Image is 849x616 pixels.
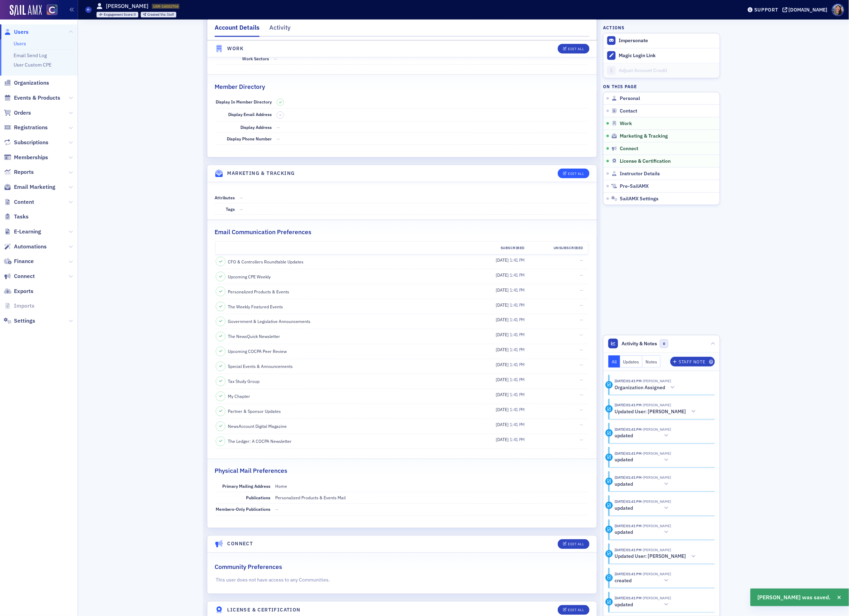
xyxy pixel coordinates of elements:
[141,12,176,17] div: Created Via: Staff
[620,183,649,190] span: Pre-SailAMX
[4,139,48,146] a: Subscriptions
[603,48,720,63] button: Magic Login Link
[14,40,26,47] a: Users
[615,456,671,464] button: updated
[14,79,49,87] span: Organizations
[642,475,671,480] span: Tiffany Carson
[615,457,633,463] h5: updated
[106,2,148,10] h1: [PERSON_NAME]
[622,340,657,347] span: Activity & Notes
[153,4,178,9] span: USR-14001704
[530,245,588,251] div: Unsubscribed
[619,38,648,44] button: Impersonate
[4,28,29,36] a: Users
[240,124,272,130] span: Display Address
[615,432,671,439] button: updated
[14,183,55,191] span: Email Marketing
[620,355,643,368] button: Updates
[496,392,510,398] span: [DATE]
[227,170,295,177] h4: Marketing & Tracking
[832,4,844,16] span: Profile
[471,245,530,251] div: Subscribed
[615,595,642,600] time: 8/19/2025 01:41 PM
[603,63,720,78] a: Adjust Account Credit
[228,333,280,340] span: The NewsQuick Newsletter
[228,348,287,355] span: Upcoming COCPA Peer Review
[275,484,287,489] span: Home
[510,422,525,428] span: 1:41 PM
[496,332,510,338] span: [DATE]
[580,272,583,278] span: —
[642,547,671,552] span: Tiffany Carson
[47,5,57,15] img: SailAMX
[104,13,136,17] div: 0
[510,437,525,442] span: 1:41 PM
[215,228,311,237] h2: Email Communication Preferences
[228,423,287,430] span: NewsAccount Digital Magazine
[679,360,705,364] div: Staff Note
[14,257,34,265] span: Finance
[615,547,642,552] time: 8/19/2025 01:41 PM
[510,407,525,413] span: 1:41 PM
[510,257,525,263] span: 1:41 PM
[615,499,642,504] time: 8/19/2025 01:41 PM
[14,213,29,221] span: Tasks
[642,378,671,383] span: Tiffany Carson
[642,523,671,528] span: Tiffany Carson
[615,384,678,391] button: Organization Assigned
[222,484,270,489] span: Primary Mailing Address
[496,407,510,413] span: [DATE]
[42,5,57,16] a: View Homepage
[615,408,699,415] button: Updated User: [PERSON_NAME]
[615,378,642,383] time: 8/19/2025 01:41 PM
[496,302,510,308] span: [DATE]
[510,332,525,338] span: 1:41 PM
[615,433,633,439] h5: updated
[228,318,310,325] span: Government & Legislative Announcements
[4,243,47,251] a: Automations
[642,427,671,432] span: Tiffany Carson
[4,124,48,131] a: Registrations
[496,377,510,383] span: [DATE]
[228,438,292,445] span: The Ledger: A COCPA Newsletter
[14,28,29,36] span: Users
[615,577,671,584] button: created
[603,83,720,90] h4: On this page
[620,196,659,202] span: SailAMX Settings
[216,507,270,512] span: Members-Only Publications
[510,392,525,398] span: 1:41 PM
[4,287,33,295] a: Exports
[279,113,281,117] span: –
[215,195,235,200] span: Attributes
[269,23,291,36] div: Activity
[615,601,671,608] button: updated
[14,94,60,102] span: Events & Products
[4,257,34,265] a: Finance
[605,478,613,485] div: Update
[216,99,272,105] span: Display In Member Directory
[14,302,34,310] span: Imports
[215,563,282,572] h2: Community Preferences
[608,355,620,368] button: All
[14,272,35,280] span: Connect
[510,287,525,293] span: 1:41 PM
[754,7,778,13] div: Support
[510,302,525,308] span: 1:41 PM
[14,124,48,131] span: Registrations
[615,427,642,432] time: 8/19/2025 01:41 PM
[274,56,277,61] span: —
[605,454,613,461] div: Update
[615,481,633,487] h5: updated
[615,571,642,576] time: 8/19/2025 01:41 PM
[10,5,42,16] a: SailAMX
[615,529,671,536] button: updated
[215,82,265,91] h2: Member Directory
[615,578,632,584] h5: created
[228,393,250,400] span: My Chapter
[580,407,583,413] span: —
[4,183,55,191] a: Email Marketing
[147,13,174,17] div: Staff
[4,272,35,280] a: Connect
[215,467,287,476] h2: Physical Mail Preferences
[227,607,301,614] h4: License & Certification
